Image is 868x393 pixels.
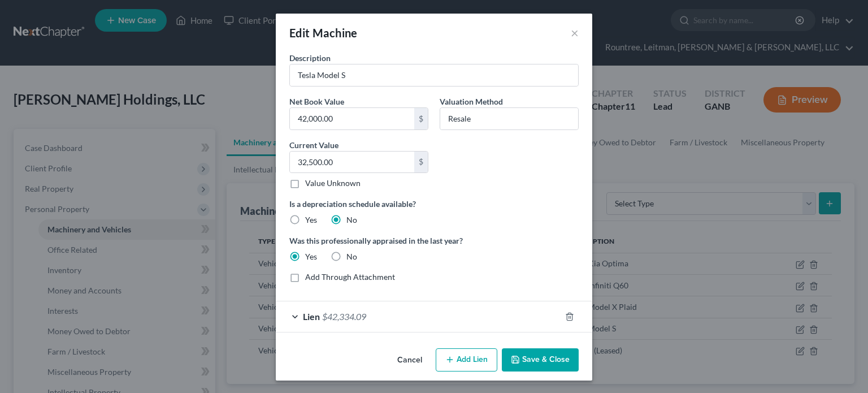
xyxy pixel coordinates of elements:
input: -- [440,108,578,129]
label: Net Book Value [289,96,344,107]
label: Yes [305,214,317,226]
input: Describe... [290,64,578,86]
label: Was this professionally appraised in the last year? [289,235,579,247]
span: Lien [303,311,320,322]
label: Value Unknown [305,178,361,189]
label: Valuation Method [440,96,503,107]
span: $42,334.09 [322,311,366,322]
label: Description [289,52,331,64]
label: Is a depreciation schedule available? [289,198,579,210]
label: Current Value [289,139,338,151]
label: No [346,251,357,262]
input: 0.00 [290,152,414,173]
div: $ [414,152,428,173]
button: × [571,26,579,40]
label: Yes [305,251,317,262]
label: No [346,214,357,226]
label: Add Through Attachment [305,271,395,283]
button: Cancel [388,349,431,372]
button: Add Lien [436,348,497,372]
div: $ [414,108,428,129]
input: 0.00 [290,108,414,129]
button: Save & Close [502,348,579,372]
div: Edit Machine [289,25,358,41]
